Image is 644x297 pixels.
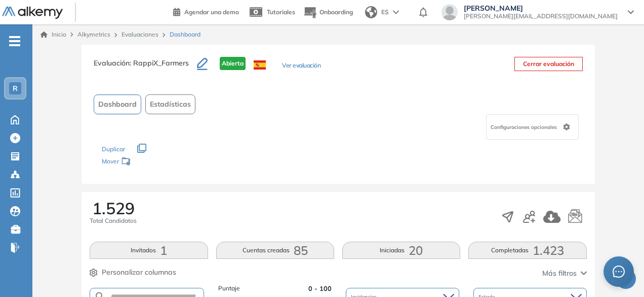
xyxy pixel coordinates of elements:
[41,30,66,39] a: Inicio
[468,242,586,259] button: Completadas1.423
[342,242,460,259] button: Iniciadas20
[102,153,203,172] div: Mover
[90,216,137,225] span: Total Candidatos
[90,242,208,259] button: Invitados1
[218,284,240,293] span: Puntaje
[150,99,191,110] span: Estadísticas
[13,84,18,92] span: R
[98,99,137,110] span: Dashboard
[184,8,239,16] span: Agendar una demo
[220,57,246,70] span: Abierta
[9,40,20,42] i: -
[145,94,195,114] button: Estadísticas
[542,268,577,279] span: Más filtros
[92,200,135,216] span: 1.529
[90,267,176,278] button: Personalizar columnas
[254,60,266,70] img: ESP
[122,30,158,38] a: Evaluaciones
[77,30,110,38] span: Alkymetrics
[173,5,239,17] a: Agendar una demo
[491,123,559,131] span: Configuraciones opcionales
[308,284,332,293] span: 0 - 100
[267,8,295,16] span: Tutoriales
[612,265,625,278] span: message
[381,8,389,17] span: ES
[102,267,176,278] span: Personalizar columnas
[303,2,353,23] button: Onboarding
[94,94,141,114] button: Dashboard
[464,4,618,12] span: [PERSON_NAME]
[486,114,579,140] div: Configuraciones opcionales
[170,30,200,39] span: Dashboard
[542,268,587,279] button: Más filtros
[319,8,353,16] span: Onboarding
[365,6,377,18] img: world
[514,57,583,71] button: Cerrar evaluación
[393,10,399,14] img: arrow
[216,242,334,259] button: Cuentas creadas85
[130,58,189,68] span: : RappiX_Farmers
[282,61,320,72] button: Ver evaluación
[102,145,125,153] span: Duplicar
[94,57,197,78] h3: Evaluación
[2,7,63,19] img: Logo
[464,12,618,20] span: [PERSON_NAME][EMAIL_ADDRESS][DOMAIN_NAME]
